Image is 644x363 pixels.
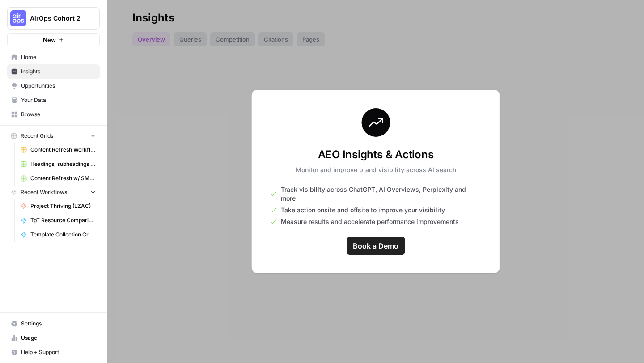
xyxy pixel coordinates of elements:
[30,174,96,182] span: Content Refresh w/ SME input - [PERSON_NAME]
[17,228,100,242] a: Template Collection Creation - [PERSON_NAME]
[347,237,405,255] a: Book a Demo
[21,320,96,328] span: Settings
[7,345,100,359] button: Help + Support
[21,53,96,61] span: Home
[7,317,100,331] a: Settings
[21,334,96,342] span: Usage
[7,33,100,46] button: New
[30,216,96,224] span: TpT Resource Comparison
[281,217,459,226] span: Measure results and accelerate performance improvements
[7,79,100,93] a: Opportunities
[21,188,67,196] span: Recent Workflows
[21,96,96,104] span: Your Data
[21,110,96,118] span: Browse
[17,143,100,157] a: Content Refresh Workflow
[17,199,100,213] a: Project Thriving (LZAC)
[30,160,96,168] span: Headings, subheadings & related KWs - [PERSON_NAME]
[17,213,100,228] a: TpT Resource Comparison
[7,93,100,107] a: Your Data
[281,206,445,215] span: Take action onsite and offsite to improve your visibility
[21,348,96,356] span: Help + Support
[296,148,456,162] h3: AEO Insights & Actions
[7,331,100,345] a: Usage
[7,107,100,122] a: Browse
[30,231,96,239] span: Template Collection Creation - [PERSON_NAME]
[7,7,100,30] button: Workspace: AirOps Cohort 2
[7,129,100,143] button: Recent Grids
[281,185,482,203] span: Track visibility across ChatGPT, AI Overviews, Perplexity and more
[30,14,84,23] span: AirOps Cohort 2
[7,186,100,199] button: Recent Workflows
[30,146,96,154] span: Content Refresh Workflow
[7,50,100,64] a: Home
[21,82,96,90] span: Opportunities
[10,10,26,26] img: AirOps Cohort 2 Logo
[43,35,56,44] span: New
[21,68,96,76] span: Insights
[296,165,456,174] p: Monitor and improve brand visibility across AI search
[7,64,100,79] a: Insights
[353,241,398,251] span: Book a Demo
[30,202,96,210] span: Project Thriving (LZAC)
[21,132,53,140] span: Recent Grids
[17,171,100,186] a: Content Refresh w/ SME input - [PERSON_NAME]
[17,157,100,171] a: Headings, subheadings & related KWs - [PERSON_NAME]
